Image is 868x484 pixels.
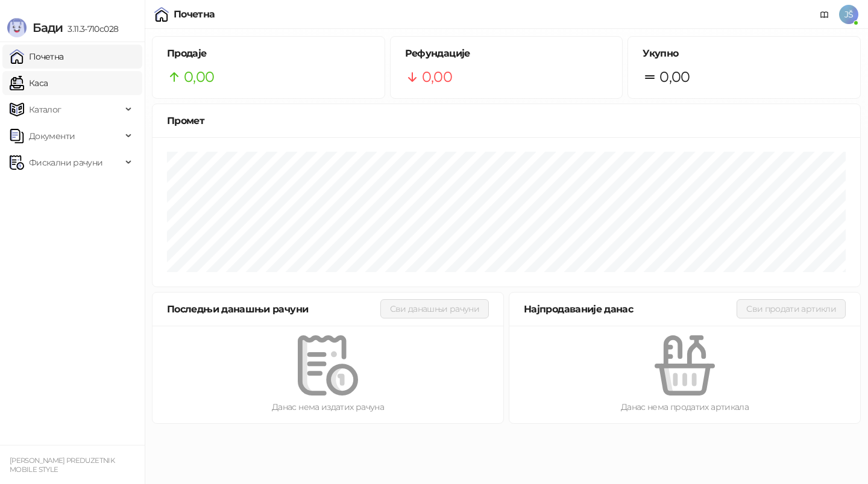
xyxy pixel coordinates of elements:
small: [PERSON_NAME] PREDUZETNIK MOBILE STYLE [10,456,115,474]
h5: Продаје [167,46,370,61]
div: Последњи данашњи рачуни [167,302,380,317]
div: Данас нема издатих рачуна [172,400,484,414]
a: Документација [815,5,834,24]
button: Сви данашњи рачуни [380,299,489,318]
span: 0,00 [422,66,452,88]
span: Документи [29,124,75,148]
div: Почетна [174,10,215,19]
span: 0,00 [659,66,690,88]
span: Каталог [29,98,61,122]
h5: Рефундације [405,46,608,61]
div: Данас нема продатих артикала [529,400,841,414]
span: 3.11.3-710c028 [63,23,118,34]
h5: Укупно [643,46,846,61]
span: 0,00 [184,66,214,88]
img: Logo [7,18,27,37]
a: Почетна [10,45,64,69]
div: Најпродаваније данас [524,302,737,317]
div: Промет [167,113,846,128]
button: Сви продати артикли [737,299,846,318]
span: Бади [33,20,63,35]
span: Фискални рачуни [29,150,102,175]
a: Каса [10,71,48,95]
span: JŠ [839,5,858,24]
